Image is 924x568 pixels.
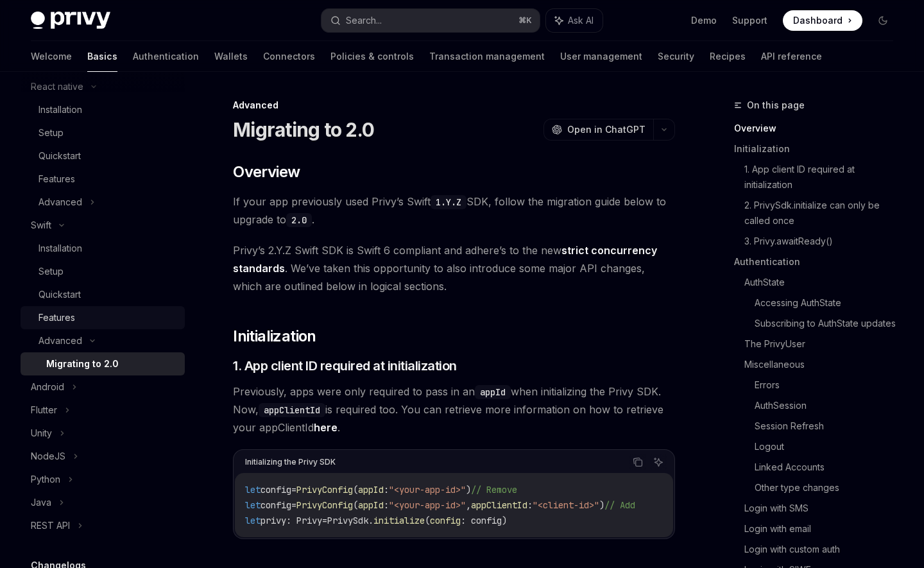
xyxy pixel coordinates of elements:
span: : [384,499,389,511]
span: appId [358,499,384,511]
span: Previously, apps were only required to pass in an when initializing the Privy SDK. Now, is requir... [233,383,675,436]
a: Initialization [734,139,903,159]
span: "<client-id>" [533,499,599,511]
a: Login with SMS [744,498,903,519]
a: Migrating to 2.0 [21,352,185,375]
span: = [291,484,296,495]
span: Overview [233,162,300,182]
span: = [322,515,327,526]
a: Installation [21,98,185,121]
a: Quickstart [21,283,185,306]
a: Features [21,168,185,191]
div: Setup [38,264,64,279]
a: 3. Privy.awaitReady() [744,231,903,252]
span: let [245,515,261,526]
span: : config) [461,515,507,526]
a: 1. App client ID required at initialization [744,159,903,195]
a: Transaction management [429,41,545,72]
span: let [245,499,261,511]
code: 1.Y.Z [431,195,466,209]
div: Quickstart [38,287,81,302]
div: Android [31,379,64,395]
button: Ask AI [650,454,667,470]
div: Advanced [38,333,82,349]
a: The PrivyUser [744,334,903,354]
code: 2.0 [286,213,312,227]
div: Advanced [233,99,675,112]
a: AuthState [744,272,903,293]
a: User management [560,41,642,72]
a: Demo [691,14,717,27]
code: appId [475,385,511,399]
span: If your app previously used Privy’s Swift SDK, follow the migration guide below to upgrade to . [233,193,675,228]
span: ( [425,515,430,526]
span: ) [466,484,471,495]
a: Welcome [31,41,72,72]
div: Migrating to 2.0 [46,356,119,372]
div: Swift [31,218,51,233]
button: Copy the contents from the code block [629,454,646,470]
a: Logout [755,436,903,457]
div: Features [38,171,75,187]
div: REST API [31,518,70,533]
a: Login with custom auth [744,539,903,560]
span: Dashboard [793,14,843,27]
a: Basics [87,41,117,72]
div: Unity [31,426,52,441]
a: Overview [734,118,903,139]
a: 2. PrivySdk.initialize can only be called once [744,195,903,231]
span: Open in ChatGPT [567,123,646,136]
span: PrivySdk. [327,515,373,526]
span: "<your-app-id>" [389,484,466,495]
span: : [527,499,533,511]
button: Toggle dark mode [873,10,893,31]
div: Quickstart [38,148,81,164]
span: On this page [747,98,805,113]
a: Recipes [710,41,746,72]
a: Login with email [744,519,903,539]
span: "<your-app-id>" [389,499,466,511]
a: Miscellaneous [744,354,903,375]
a: Quickstart [21,144,185,168]
a: Dashboard [783,10,862,31]
span: appId [358,484,384,495]
a: Errors [755,375,903,395]
span: privy: Privy [261,515,322,526]
button: Search...⌘K [321,9,539,32]
span: : [384,484,389,495]
div: NodeJS [31,449,65,464]
a: Connectors [263,41,315,72]
a: AuthSession [755,395,903,416]
a: Session Refresh [755,416,903,436]
a: Setup [21,121,185,144]
span: Initialization [233,326,316,347]
span: Ask AI [568,14,594,27]
code: appClientId [259,403,325,417]
a: Authentication [734,252,903,272]
a: Subscribing to AuthState updates [755,313,903,334]
a: Other type changes [755,478,903,498]
div: Flutter [31,402,57,418]
div: Python [31,472,60,487]
a: Authentication [133,41,199,72]
a: API reference [761,41,822,72]
a: Installation [21,237,185,260]
span: // Remove [471,484,517,495]
a: Accessing AuthState [755,293,903,313]
span: ( [353,499,358,511]
div: Search... [346,13,382,28]
img: dark logo [31,12,110,30]
span: 1. App client ID required at initialization [233,357,457,375]
a: Policies & controls [330,41,414,72]
span: config [261,499,291,511]
span: PrivyConfig [296,484,353,495]
span: Privy’s 2.Y.Z Swift SDK is Swift 6 compliant and adhere’s to the new . We’ve taken this opportuni... [233,241,675,295]
span: config [430,515,461,526]
a: Linked Accounts [755,457,903,478]
span: , [466,499,471,511]
div: Installation [38,241,82,256]
span: ( [353,484,358,495]
div: Features [38,310,75,325]
span: config [261,484,291,495]
button: Open in ChatGPT [543,119,653,141]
